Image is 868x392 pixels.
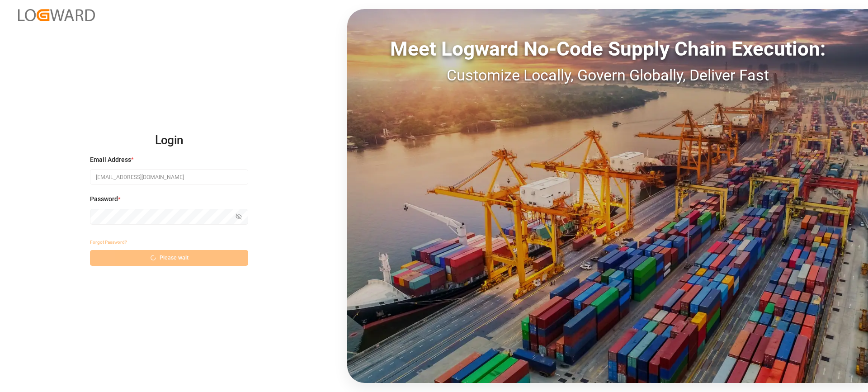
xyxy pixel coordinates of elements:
img: Logward_new_orange.png [18,9,95,21]
h2: Login [90,126,248,155]
span: Email Address [90,155,131,165]
div: Meet Logward No-Code Supply Chain Execution: [347,34,868,64]
input: Enter your email [90,169,248,185]
span: Password [90,194,118,204]
div: Customize Locally, Govern Globally, Deliver Fast [347,64,868,87]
